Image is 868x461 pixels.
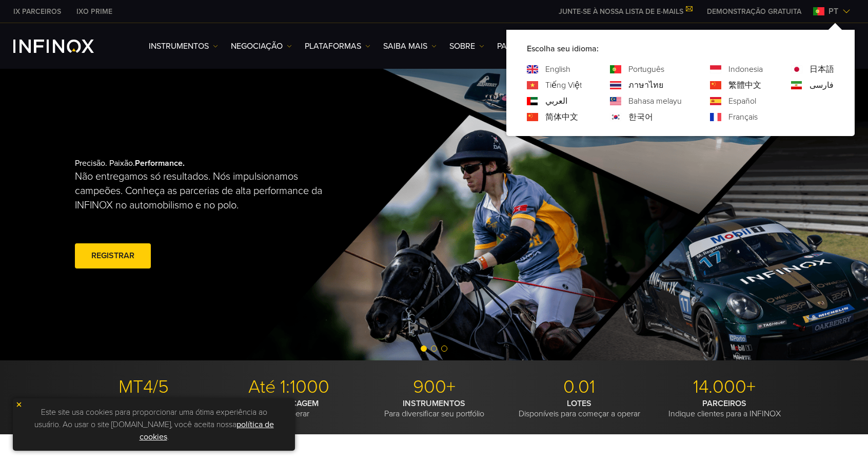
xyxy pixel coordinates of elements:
[699,6,809,17] a: INFINOX MENU
[810,79,834,91] a: Language
[810,63,834,75] a: Language
[545,79,582,91] a: Language
[15,401,23,408] img: yellow close icon
[305,40,370,52] a: PLATAFORMAS
[431,345,437,352] span: Go to slide 2
[510,398,648,419] p: Disponíveis para começar a operar
[403,398,465,409] strong: INSTRUMENTOS
[628,95,682,107] a: Language
[69,6,120,17] a: INFINOX
[75,169,333,213] p: Não entregamos só resultados. Nós impulsionamos campeões. Conheça as parcerias de alta performanc...
[149,40,218,52] a: Instrumentos
[6,6,69,17] a: INFINOX
[702,398,746,409] strong: PARCEIROS
[551,7,699,16] a: JUNTE-SE À NOSSA LISTA DE E-MAILS
[628,63,664,75] a: Language
[18,404,290,446] p: Este site usa cookies para proporcionar uma ótima experiência ao usuário. Ao usar o site [DOMAIN_...
[656,376,793,398] p: 14.000+
[510,376,648,398] p: 0.01
[75,376,212,398] p: MT4/5
[449,40,484,52] a: SOBRE
[13,40,118,53] a: INFINOX Logo
[75,142,398,287] div: Precisão. Paixão.
[220,376,358,398] p: Até 1:1000
[628,111,653,123] a: Language
[628,79,663,91] a: Language
[441,345,447,352] span: Go to slide 3
[383,40,437,52] a: Saiba mais
[497,40,548,52] a: Patrocínios
[545,63,570,75] a: Language
[728,111,758,123] a: Language
[527,43,834,55] p: Escolha seu idioma:
[545,111,578,123] a: Language
[365,376,503,398] p: 900+
[728,95,756,107] a: Language
[545,95,567,107] a: Language
[728,63,763,75] a: Language
[365,398,503,419] p: Para diversificar seu portfólio
[567,398,591,409] strong: LOTES
[231,40,292,52] a: NEGOCIAÇÃO
[656,398,793,419] p: Indique clientes para a INFINOX
[421,345,427,352] span: Go to slide 1
[75,243,151,268] a: Registrar
[728,79,761,91] a: Language
[824,5,842,17] span: pt
[135,158,185,168] strong: Performance.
